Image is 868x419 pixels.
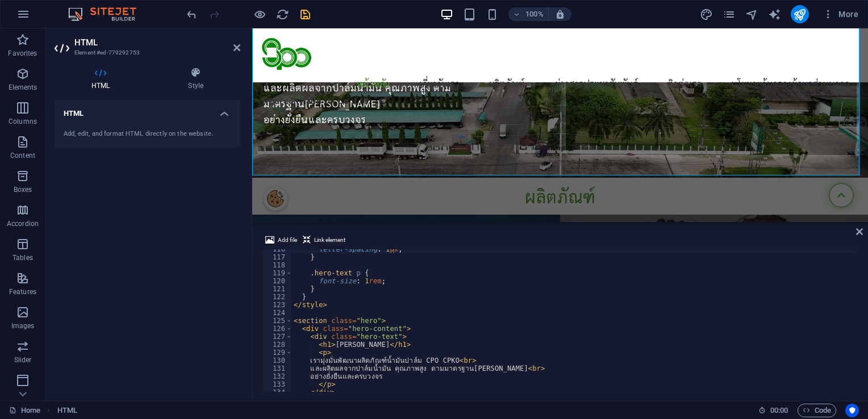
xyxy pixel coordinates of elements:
div: 128 [262,341,293,349]
span: 00 00 [770,404,788,417]
div: 118 [262,261,293,269]
p: Slider [14,355,32,364]
button: More [818,5,863,23]
span: : [778,406,780,414]
div: 123 [262,301,293,309]
div: 126 [262,325,293,333]
button: Usercentrics [845,404,859,417]
i: Publish [793,8,806,21]
button: undo [185,7,198,21]
div: 122 [262,293,293,301]
div: 134 [262,388,293,396]
i: AI Writer [768,8,781,21]
button: Code [798,404,836,417]
div: 129 [262,349,293,357]
h4: HTML [55,67,151,91]
span: Link element [314,233,345,247]
h4: Style [151,67,240,91]
img: Editor Logo [65,7,151,21]
div: 119 [262,269,293,277]
div: 132 [262,372,293,380]
button: text_generator [768,7,782,21]
button: 100% [508,7,549,21]
p: Elements [9,83,37,92]
div: 125 [262,317,293,325]
i: Undo: Change HTML (Ctrl+Z) [185,8,198,21]
button: navigator [745,7,759,21]
span: Add file [278,233,297,247]
h6: Session time [758,404,788,417]
p: Boxes [14,185,32,194]
h6: 100% [525,7,544,21]
p: Features [9,287,36,296]
div: 127 [262,333,293,341]
button: design [700,7,713,21]
button: Link element [301,233,347,247]
i: Save (Ctrl+S) [299,8,312,21]
p: Accordion [7,219,39,228]
div: 121 [262,285,293,293]
span: Click to select. Double-click to edit [57,404,77,417]
p: Favorites [8,49,37,58]
p: Content [10,151,35,160]
div: 131 [262,364,293,372]
div: 116 [262,245,293,253]
i: Navigator [745,8,758,21]
i: Pages (Ctrl+Alt+S) [723,8,736,21]
h4: HTML [55,100,240,120]
div: 120 [262,277,293,285]
div: 130 [262,357,293,364]
span: Code [803,404,831,417]
p: Tables [12,253,33,262]
i: On resize automatically adjust zoom level to fit chosen device. [555,9,565,19]
a: Click to cancel selection. Double-click to open Pages [9,404,40,417]
button: publish [791,5,809,23]
h3: Element #ed-779292753 [74,48,218,58]
button: reload [276,7,289,21]
div: 133 [262,380,293,388]
button: pages [723,7,736,21]
i: Reload page [276,8,289,21]
div: 117 [262,253,293,261]
button: save [298,7,312,21]
p: Images [11,321,35,330]
div: 124 [262,309,293,317]
h2: HTML [74,37,240,48]
button: Add file [264,233,299,247]
span: More [823,9,858,20]
nav: breadcrumb [57,404,77,417]
i: Design (Ctrl+Alt+Y) [700,8,713,21]
div: Add, edit, and format HTML directly on the website. [64,129,231,139]
p: Columns [9,117,37,126]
